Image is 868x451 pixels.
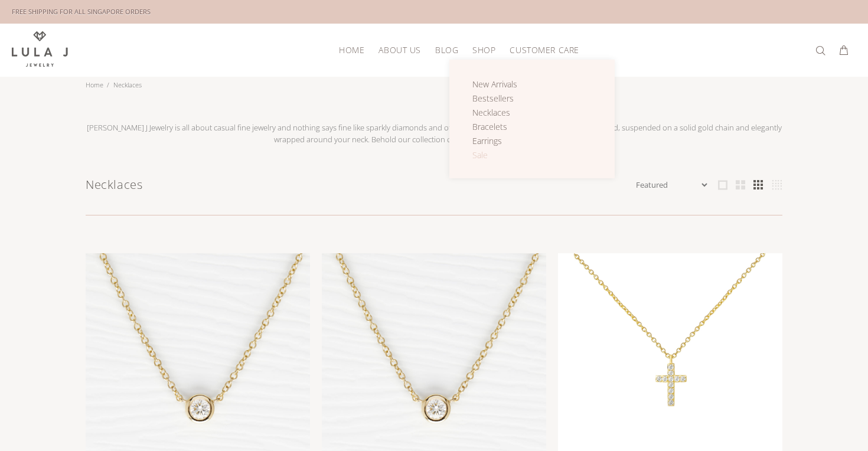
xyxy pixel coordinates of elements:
[472,121,507,132] span: Bracelets
[435,45,458,54] span: BLOG
[472,79,517,90] span: New Arrivals
[472,134,531,148] a: Earrings
[86,80,103,89] a: Home
[472,45,495,54] span: SHOP
[86,176,634,194] h1: Necklaces
[465,41,502,59] a: SHOP
[80,122,788,145] p: [PERSON_NAME] J Jewelry is all about casual fine jewelry and nothing says fine like sparkly diamo...
[472,77,531,91] a: New Arrivals
[86,359,310,370] a: Tiff Diamond necklace
[510,45,579,54] span: CUSTOMER CARE
[107,77,145,93] li: Necklaces
[472,135,502,146] span: Earrings
[472,93,514,104] span: Bestsellers
[472,120,531,134] a: Bracelets
[472,148,531,162] a: Sale
[378,45,420,54] span: ABOUT US
[472,107,510,118] span: Necklaces
[371,41,428,59] a: ABOUT US
[472,91,531,106] a: Bestsellers
[12,5,151,18] div: FREE SHIPPING FOR ALL SINGAPORE ORDERS
[322,359,546,370] a: Tiff Diamond necklace (18K Solid Gold)
[332,41,371,59] a: HOME
[502,41,579,59] a: CUSTOMER CARE
[428,41,465,59] a: BLOG
[472,149,488,161] span: Sale
[472,106,531,120] a: Necklaces
[558,359,782,370] a: linear-gradient(135deg,rgba(255, 238, 179, 1) 0%, rgba(212, 175, 55, 1) 100%)
[339,45,364,54] span: HOME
